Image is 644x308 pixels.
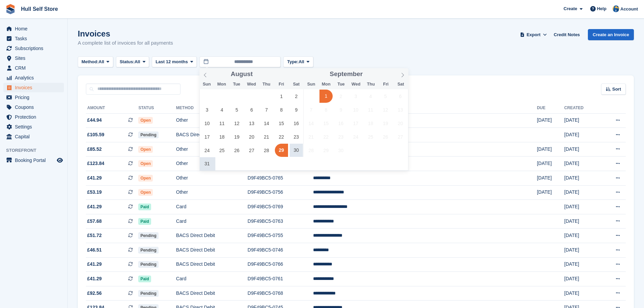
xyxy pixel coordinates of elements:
a: menu [3,93,64,102]
span: Wed [244,82,259,87]
span: August 15, 2025 [275,117,288,130]
span: September 5, 2025 [379,90,392,103]
img: Hull Self Store [613,5,619,12]
span: August 17, 2025 [200,130,214,143]
button: Method: All [78,56,113,68]
span: September 2, 2025 [334,90,348,103]
span: August 9, 2025 [290,103,303,116]
a: Create an Invoice [588,29,634,40]
span: Pending [138,261,158,268]
span: Settings [15,122,55,132]
span: Export [527,31,541,38]
td: Card [176,214,248,229]
td: [DATE] [564,243,600,258]
span: August 10, 2025 [200,117,214,130]
a: Credit Notes [551,29,582,40]
span: September 22, 2025 [319,130,333,143]
span: September 3, 2025 [349,90,362,103]
span: August 18, 2025 [215,130,229,143]
td: Other [176,157,248,171]
span: £51.72 [87,232,102,239]
span: August 20, 2025 [245,130,258,143]
a: menu [3,53,64,63]
span: September 15, 2025 [319,117,333,130]
p: A complete list of invoices for all payments [78,39,173,47]
td: Card [176,272,248,286]
span: September 26, 2025 [379,130,392,143]
td: D9F49BC5-0746 [247,243,313,258]
span: Sat [289,82,304,87]
span: Sun [199,82,214,87]
span: August 25, 2025 [215,144,229,157]
a: menu [3,34,64,43]
td: BACS Direct Debit [176,128,248,142]
span: Fri [274,82,289,87]
td: [DATE] [537,185,564,200]
span: August 6, 2025 [245,103,258,116]
th: Due [537,103,564,114]
th: Created [564,103,600,114]
span: August 14, 2025 [260,117,273,130]
td: Other [176,142,248,157]
button: Status: All [116,56,149,68]
span: £105.59 [87,131,104,138]
td: D9F49BC5-0755 [247,229,313,243]
td: BACS Direct Debit [176,243,248,258]
span: September 7, 2025 [305,103,318,116]
span: August 13, 2025 [245,117,258,130]
th: Method [176,103,248,114]
span: Sort [612,86,621,93]
span: Pending [138,290,158,297]
th: Customer [313,103,537,114]
span: August 31, 2025 [200,157,214,170]
td: [DATE] [537,113,564,128]
span: August 16, 2025 [290,117,303,130]
span: £57.68 [87,218,102,225]
span: September 29, 2025 [319,144,333,157]
span: August 11, 2025 [215,117,229,130]
button: Last 12 months [152,56,197,68]
td: [DATE] [564,286,600,301]
span: August 30, 2025 [290,144,303,157]
span: Open [138,146,153,153]
span: Open [138,189,153,196]
button: Type: All [283,56,313,68]
a: menu [3,83,64,92]
span: Storefront [6,147,67,154]
span: Pending [138,232,158,239]
span: August 26, 2025 [230,144,243,157]
span: Mon [214,82,229,87]
span: £92.56 [87,290,102,297]
a: menu [3,63,64,73]
span: £46.51 [87,246,102,254]
span: Paid [138,204,151,210]
td: D9F49BC5-0765 [247,171,313,186]
td: [DATE] [564,142,600,157]
span: September 17, 2025 [349,117,362,130]
span: September 25, 2025 [364,130,377,143]
a: menu [3,73,64,82]
span: Sites [15,53,55,63]
span: Sat [393,82,408,87]
span: September 19, 2025 [379,117,392,130]
span: £41.29 [87,275,102,282]
span: Protection [15,112,55,122]
span: Tasks [15,34,55,43]
img: stora-icon-8386f47178a22dfd0bd8f6a31ec36ba5ce8667c1dd55bd0f319d3a0aa187defe.svg [5,4,16,14]
td: [DATE] [564,128,600,142]
span: September 30, 2025 [334,144,348,157]
span: Paid [138,276,151,282]
td: D9F49BC5-0756 [247,185,313,200]
span: Paid [138,218,151,225]
td: [DATE] [537,171,564,186]
span: August 27, 2025 [245,144,258,157]
button: Export [519,29,548,40]
span: August 23, 2025 [290,130,303,143]
span: September [330,71,363,77]
span: September 27, 2025 [394,130,407,143]
span: Pending [138,247,158,254]
td: [DATE] [537,142,564,157]
span: August 12, 2025 [230,117,243,130]
span: September 23, 2025 [334,130,348,143]
td: [DATE] [564,171,600,186]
